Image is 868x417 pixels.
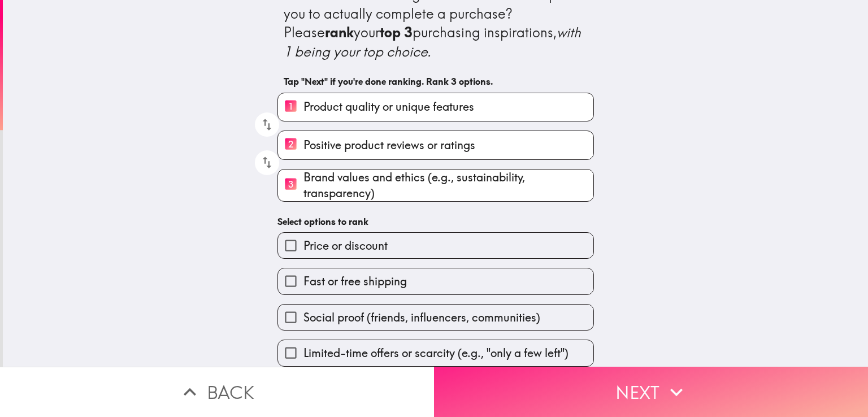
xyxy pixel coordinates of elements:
span: Limited-time offers or scarcity (e.g., "only a few left") [303,345,568,361]
b: rank [325,24,354,41]
h6: Select options to rank [277,215,594,228]
h6: Tap "Next" if you're done ranking. Rank 3 options. [284,75,588,88]
span: Brand values and ethics (e.g., sustainability, transparency) [303,170,593,201]
span: Fast or free shipping [303,273,407,289]
button: 1Product quality or unique features [278,93,593,121]
span: Price or discount [303,238,388,254]
button: Social proof (friends, influencers, communities) [278,305,593,330]
b: top 3 [380,24,413,41]
span: Product quality or unique features [303,99,474,115]
button: Limited-time offers or scarcity (e.g., "only a few left") [278,340,593,366]
button: 3Brand values and ethics (e.g., sustainability, transparency) [278,170,593,201]
button: 2Positive product reviews or ratings [278,131,593,159]
span: Positive product reviews or ratings [303,137,475,153]
button: Fast or free shipping [278,268,593,294]
button: Price or discount [278,233,593,258]
button: Next [434,367,868,417]
span: Social proof (friends, influencers, communities) [303,310,540,325]
i: with 1 being your top choice. [284,24,584,60]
